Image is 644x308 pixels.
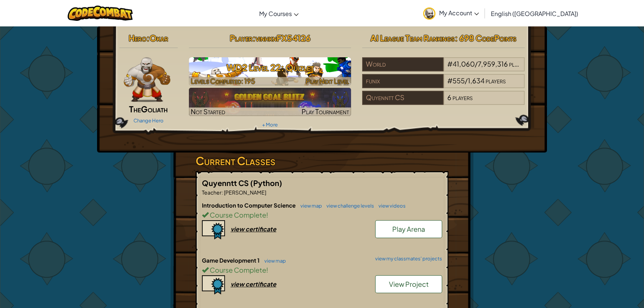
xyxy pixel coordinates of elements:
[261,258,286,264] a: view map
[362,81,525,90] a: funix#555/1,634players
[491,10,578,17] span: English ([GEOGRAPHIC_DATA])
[302,107,349,116] span: Play Tournament
[189,57,351,86] a: Play Next Level
[202,220,225,240] img: certificate-icon.png
[222,189,223,196] span: :
[509,60,529,68] span: players
[250,178,282,187] span: (Python)
[371,256,442,261] a: view my classmates' projects
[255,33,310,43] span: vinhknFX54126
[447,76,453,85] span: #
[375,203,406,209] a: view videos
[255,3,302,23] a: My Courses
[465,76,468,85] span: /
[266,266,268,274] span: !
[259,10,292,17] span: My Courses
[129,33,146,43] span: Hero
[129,104,141,114] span: The
[191,107,225,116] span: Not Started
[468,76,484,85] span: 1,634
[362,64,525,73] a: World#41,060/7,959,316players
[191,77,255,85] span: Levels Completed: 195
[487,3,582,23] a: English ([GEOGRAPHIC_DATA])
[478,60,508,68] span: 7,959,316
[262,122,278,128] a: + More
[486,76,506,85] span: players
[202,280,276,288] a: view certificate
[323,203,374,209] a: view challenge levels
[196,153,448,169] h3: Current Classes
[202,189,222,196] span: Teacher
[306,77,349,85] span: Play Next Level
[447,93,451,102] span: 6
[362,74,443,88] div: funix
[133,118,164,123] a: Change Hero
[68,6,133,21] img: CodeCombat logo
[453,60,475,68] span: 41,060
[209,266,266,274] span: Course Complete
[439,9,479,17] span: My Account
[453,93,473,102] span: players
[297,203,322,209] a: view map
[149,33,168,43] span: Okar
[423,7,435,20] img: avatar
[202,257,261,264] span: Game Development 1
[419,1,483,25] a: My Account
[189,88,351,116] img: Golden Goal
[189,59,351,76] h3: WD2 Level 22: Quizlet
[202,178,250,187] span: Quyenntt CS
[362,98,525,106] a: Quyenntt CS6players
[362,57,443,71] div: World
[370,33,455,43] span: AI League Team Rankings
[141,104,168,114] span: Goliath
[202,225,276,233] a: view certificate
[209,211,266,219] span: Course Complete
[124,57,170,102] img: goliath-pose.png
[189,57,351,86] img: WD2 Level 22: Quizlet
[252,33,255,43] span: :
[189,88,351,116] a: Not StartedPlay Tournament
[392,225,425,233] span: Play Arena
[447,60,453,68] span: #
[202,275,225,295] img: certificate-icon.png
[453,76,465,85] span: 555
[231,225,276,233] div: view certificate
[362,91,443,105] div: Quyenntt CS
[475,60,478,68] span: /
[266,211,268,219] span: !
[229,33,252,43] span: Player
[455,33,516,43] span: : 698 CodePoints
[223,189,266,196] span: [PERSON_NAME]
[389,280,429,288] span: View Project
[231,280,276,288] div: view certificate
[146,33,149,43] span: :
[202,202,297,209] span: Introduction to Computer Science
